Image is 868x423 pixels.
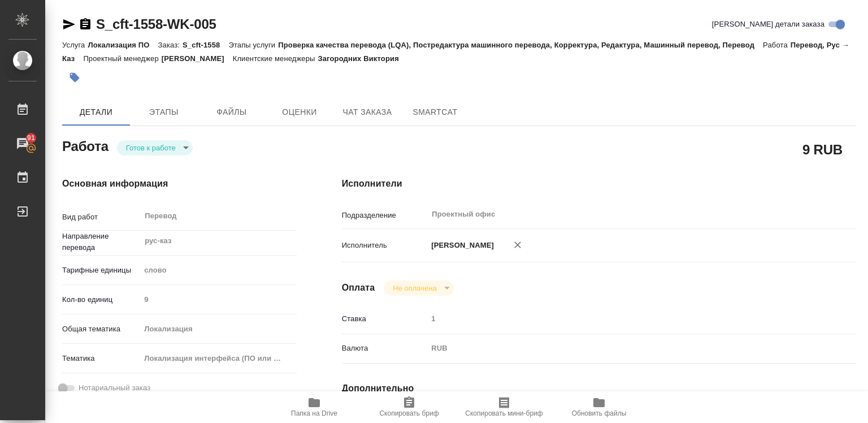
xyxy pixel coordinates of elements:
button: Скопировать бриф [362,391,457,423]
p: Заказ: [158,41,183,49]
p: Направление перевода [62,231,140,253]
span: Оценки [272,105,327,119]
p: [PERSON_NAME] [162,54,233,63]
p: Клиентские менеджеры [233,54,318,63]
span: Детали [69,105,123,119]
input: Пустое поле [140,291,296,308]
p: Проверка качества перевода (LQA), Постредактура машинного перевода, Корректура, Редактура, Машинн... [278,41,763,49]
p: Услуга [62,41,88,49]
h4: Исполнители [342,177,856,191]
span: 91 [20,132,42,144]
div: слово [140,261,296,280]
p: Вид работ [62,212,140,223]
p: Ставка [342,313,428,325]
span: [PERSON_NAME] детали заказа [712,19,824,30]
h4: Оплата [342,281,375,295]
a: S_cft-1558-WK-005 [96,16,216,32]
span: Папка на Drive [291,409,337,417]
span: SmartCat [408,105,462,119]
div: Готов к работе [117,140,193,156]
span: Обновить файлы [572,409,627,417]
p: Тематика [62,353,140,364]
button: Добавить тэг [62,65,87,90]
span: Скопировать бриф [379,409,439,417]
p: S_cft-1558 [183,41,228,49]
h2: 9 RUB [802,140,843,159]
span: Файлы [205,105,259,119]
button: Папка на Drive [267,391,362,423]
p: Загородних Виктория [318,54,407,63]
a: 91 [3,130,42,158]
button: Не оплачена [389,283,440,293]
span: Чат заказа [340,105,394,119]
p: Подразделение [342,210,428,221]
button: Обновить файлы [552,391,646,423]
h4: Основная информация [62,177,297,191]
p: Локализация ПО [88,41,158,49]
p: Кол-во единиц [62,294,140,305]
span: Нотариальный заказ [79,382,150,394]
div: Локализация [140,320,296,339]
input: Пустое поле [427,310,813,327]
span: Скопировать мини-бриф [465,409,542,417]
button: Скопировать ссылку для ЯМессенджера [62,18,76,31]
div: Локализация интерфейса (ПО или сайта) [140,349,296,368]
p: Исполнитель [342,240,428,251]
p: Валюта [342,343,428,354]
div: RUB [427,339,813,358]
p: [PERSON_NAME] [427,240,494,251]
h2: Работа [62,135,108,156]
div: Готов к работе [384,280,453,296]
p: Проектный менеджер [83,54,161,63]
button: Скопировать мини-бриф [457,391,552,423]
button: Скопировать ссылку [79,18,92,31]
button: Готов к работе [123,143,179,153]
p: Тарифные единицы [62,265,140,276]
p: Работа [763,41,791,49]
button: Удалить исполнителя [505,232,530,257]
span: Этапы [137,105,191,119]
h4: Дополнительно [342,382,856,395]
p: Этапы услуги [228,41,278,49]
p: Общая тематика [62,323,140,335]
